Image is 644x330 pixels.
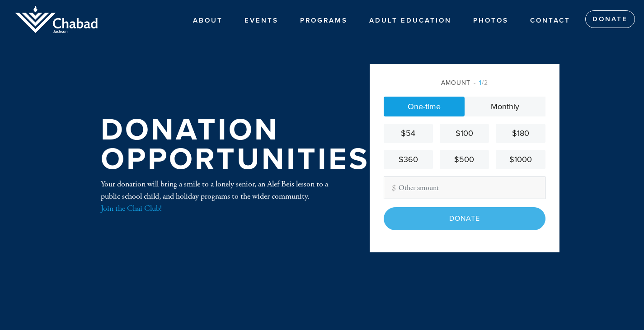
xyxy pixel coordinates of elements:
a: Monthly [465,97,545,116]
div: $100 [443,127,485,139]
a: $180 [496,124,545,143]
a: $500 [440,150,489,169]
a: ABOUT [186,12,230,29]
a: $100 [440,124,489,143]
a: $54 [384,124,433,143]
div: $360 [387,153,429,166]
a: Donate [585,10,635,28]
a: PROGRAMS [293,12,354,29]
div: Amount [384,78,545,88]
a: $1000 [496,150,545,169]
a: Photos [466,12,515,29]
div: $500 [443,153,485,166]
img: Jackson%20Logo_0.png [14,5,99,35]
span: /2 [474,79,488,87]
div: $1000 [499,153,541,166]
a: One-time [384,97,465,116]
a: $360 [384,150,433,169]
div: Your donation will bring a smile to a lonely senior, an Alef Beis lesson to a public school child... [101,178,340,214]
h1: Donation Opportunities [101,116,370,174]
a: Events [238,12,285,29]
a: Join the Chai Club! [101,203,162,214]
a: Contact [523,12,577,29]
div: $54 [387,127,429,139]
div: $180 [499,127,541,139]
span: 1 [479,79,482,87]
a: Adult Education [362,12,458,29]
input: Other amount [384,177,545,199]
